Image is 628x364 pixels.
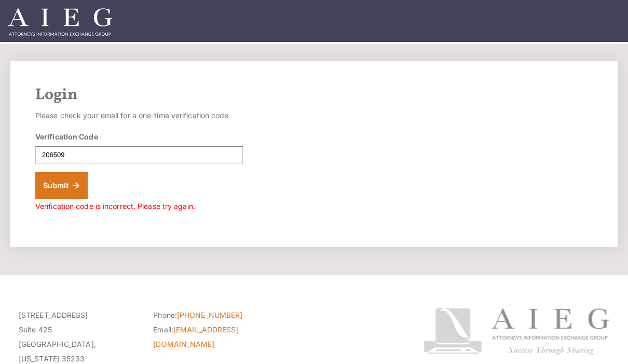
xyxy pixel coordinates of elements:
li: Email: [153,323,272,352]
a: [EMAIL_ADDRESS][DOMAIN_NAME] [153,325,238,348]
h2: Login [35,86,593,104]
img: Attorneys Information Exchange Group [8,8,112,36]
li: Phone: [153,308,272,323]
span: Verification code is incorrect. Please try again. [35,202,195,211]
label: Verification Code [35,131,98,142]
img: Attorneys Information Exchange Group logo [424,308,609,355]
p: Please check your email for a one-time verification code [35,108,243,123]
button: Submit [35,172,88,199]
a: [PHONE_NUMBER] [177,311,242,319]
